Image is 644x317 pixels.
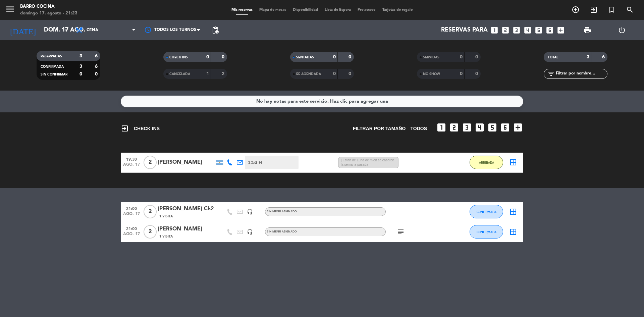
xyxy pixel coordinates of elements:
span: Lista de Espera [321,8,354,12]
i: looks_4 [523,26,532,35]
span: TOTAL [548,56,558,59]
span: 19:30 [123,155,140,163]
button: CONFIRMADA [470,225,503,239]
strong: 3 [79,54,82,58]
strong: 0 [95,72,99,76]
span: SENTADAS [296,56,314,59]
strong: 6 [95,64,99,69]
span: ago. 17 [123,232,140,240]
span: Tarjetas de regalo [379,8,416,12]
span: Pre-acceso [354,8,379,12]
span: ago. 17 [123,212,140,219]
span: NO SHOW [423,72,440,76]
strong: 0 [222,55,226,59]
strong: 0 [79,72,82,76]
i: filter_list [547,70,555,78]
span: RE AGENDADA [296,72,321,76]
span: CONFIRMADA [41,65,64,68]
strong: 0 [333,55,336,59]
span: CONFIRMADA [477,230,496,234]
i: border_all [509,158,517,166]
i: turned_in_not [608,6,616,14]
i: subject [397,228,405,236]
i: add_box [556,26,565,35]
i: add_box [513,122,523,133]
i: exit_to_app [590,6,598,14]
span: 2 [144,205,157,218]
button: menu [5,4,15,16]
span: 2 [144,225,157,239]
span: Mapa de mesas [256,8,289,12]
i: looks_3 [512,26,521,35]
span: CHECK INS [169,56,188,59]
span: 1 Visita [159,234,173,239]
strong: 0 [460,55,463,59]
span: Sin menú asignado [267,230,297,233]
span: Sin menú asignado [267,210,297,213]
strong: 3 [587,55,589,59]
span: TODOS [410,125,427,133]
i: looks_3 [462,122,472,133]
i: looks_5 [534,26,543,35]
strong: 0 [333,71,336,76]
span: pending_actions [211,26,219,34]
i: border_all [509,208,517,216]
span: ARRIBADA [479,161,494,164]
i: headset_mic [247,229,253,235]
i: arrow_drop_down [62,26,70,34]
strong: 0 [348,55,353,59]
strong: 0 [475,55,479,59]
i: looks_4 [474,122,485,133]
span: CHECK INS [121,124,160,133]
i: headset_mic [247,209,253,215]
button: CONFIRMADA [470,205,503,218]
div: Barro Cocina [20,3,77,10]
strong: 0 [348,71,353,76]
span: | Estan de Luna de miel! se casaron la semana pasada [338,157,398,168]
i: exit_to_app [121,124,129,133]
i: menu [5,4,15,14]
span: 21:00 [123,204,140,212]
i: looks_two [501,26,510,35]
span: Cena [87,28,98,33]
i: looks_one [490,26,499,35]
button: ARRIBADA [470,156,503,169]
i: add_circle_outline [572,6,580,14]
i: looks_6 [545,26,554,35]
span: 1 Visita [159,214,173,219]
strong: 0 [206,55,209,59]
input: Filtrar por nombre... [555,70,607,77]
i: search [626,6,634,14]
span: SIN CONFIRMAR [41,73,67,76]
i: looks_5 [487,122,498,133]
i: border_all [509,228,517,236]
strong: 3 [79,64,82,69]
div: domingo 17. agosto - 21:23 [20,10,77,17]
span: Filtrar por tamaño [353,125,406,133]
strong: 6 [95,54,99,58]
span: 2 [144,156,157,169]
span: CANCELADA [169,72,190,76]
span: 1:53 H [248,159,262,166]
strong: 6 [602,55,606,59]
strong: 0 [460,71,463,76]
div: LOG OUT [604,20,639,40]
strong: 0 [475,71,479,76]
strong: 1 [206,71,209,76]
i: looks_one [436,122,447,133]
span: ago. 17 [123,162,140,170]
i: looks_two [449,122,460,133]
span: Mis reservas [228,8,256,12]
span: Reservas para [441,27,488,34]
span: print [583,26,591,34]
span: 21:00 [123,224,140,232]
span: RESERVADAS [41,55,62,58]
i: looks_6 [500,122,511,133]
span: CONFIRMADA [477,210,496,214]
i: power_settings_new [618,26,626,34]
strong: 2 [222,71,226,76]
div: No hay notas para este servicio. Haz clic para agregar una [256,98,388,105]
div: [PERSON_NAME] Ch2 [158,205,215,213]
div: [PERSON_NAME] [158,225,215,233]
span: Disponibilidad [289,8,321,12]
